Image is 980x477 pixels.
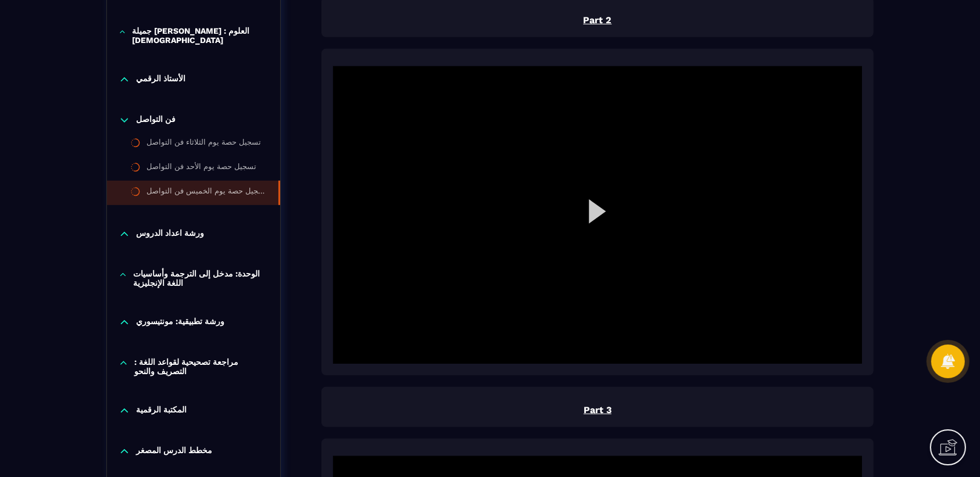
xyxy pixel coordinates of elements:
p: ورشة تطبیقیة: مونتیسوري [136,317,224,328]
u: Part 2 [584,15,612,26]
p: فن التواصل [136,114,176,126]
div: تسجيل حصة يوم الثلاثاء فن التواصل [146,138,261,150]
p: مراجعة تصحيحية لقواعد اللغة : التصريف والنحو [134,357,269,376]
p: الوحدة: مدخل إلى الترجمة وأساسيات اللغة الإنجليزية [133,269,269,288]
u: Part 3 [584,404,611,415]
p: جميلة [PERSON_NAME] : العلوم [DEMOGRAPHIC_DATA] [132,26,269,45]
p: المكتبة الرقمية [136,405,187,417]
p: الأستاذ الرقمي [136,74,185,85]
p: ورشة اعداد الدروس [136,228,204,240]
p: مخطط الدرس المصغر [136,446,212,457]
div: تسجيل حصة يوم الأحد فن التواصل [146,162,256,175]
div: تسجيل حصة يوم الخميس فن التواصل [146,187,267,199]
